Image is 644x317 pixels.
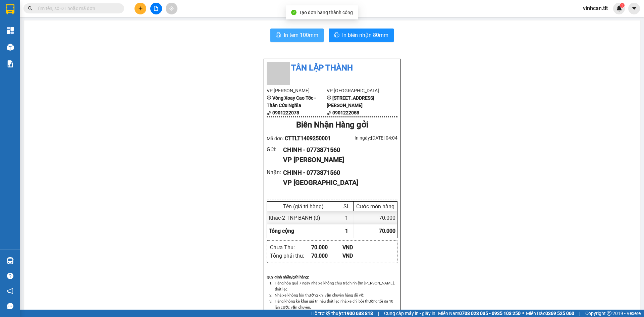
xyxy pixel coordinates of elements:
[607,311,611,316] span: copyright
[28,6,33,11] span: search
[276,32,281,39] span: printer
[332,110,359,115] b: 0901222058
[631,5,637,11] span: caret-down
[342,31,388,39] span: In biên nhận 80mm
[342,252,374,260] div: VND
[7,27,14,34] img: dashboard-icon
[267,274,397,280] div: Quy định nhận/gửi hàng :
[154,6,158,11] span: file-add
[283,155,392,165] div: VP [PERSON_NAME]
[283,168,392,177] div: CHINH - 0773871560
[578,4,613,12] span: vinhcan.tlt
[354,211,397,224] div: 70.000
[267,134,332,143] div: Mã đơn:
[267,119,397,131] div: Biên Nhận Hàng gởi
[327,95,374,108] b: [STREET_ADDRESS][PERSON_NAME]
[438,310,521,317] span: Miền Nam
[384,310,436,317] span: Cung cấp máy in - giấy in:
[378,310,379,317] span: |
[6,4,14,14] img: logo-vxr
[311,252,342,260] div: 70.000
[285,135,331,142] span: CTTLT1409250001
[7,288,13,294] span: notification
[273,280,397,292] li: Hàng hóa quá 7 ngày, nhà xe không chịu trách nhiệm [PERSON_NAME], thất lạc.
[273,298,397,310] li: Hàng không kê khai giá trị nếu thất lạc nhà xe chỉ bồi thường tối đa 10 lần cước vận chuyển.
[329,29,394,42] button: printerIn biên nhận 80mm
[327,96,331,100] span: environment
[267,62,397,74] li: Tân Lập Thành
[135,3,146,14] button: plus
[166,3,177,14] button: aim
[459,311,521,316] strong: 0708 023 035 - 0935 103 250
[267,95,316,108] b: Vòng Xoay Cao Tốc - Thân Cửu Nghĩa
[355,203,395,210] div: Cước món hàng
[37,5,116,12] input: Tìm tên, số ĐT hoặc mã đơn
[269,215,320,221] span: Khác - 2 TNP BÁNH (0)
[522,312,524,315] span: ⚪️
[342,203,352,210] div: SL
[270,29,324,42] button: printerIn tem 100mm
[616,5,622,11] img: icon-new-feature
[299,10,353,15] span: Tạo đơn hàng thành công
[267,110,271,115] span: phone
[267,168,283,176] div: Nhận :
[579,310,580,317] span: |
[621,3,623,8] span: 1
[545,311,574,316] strong: 0369 525 060
[7,257,14,264] img: warehouse-icon
[334,32,339,39] span: printer
[345,228,348,234] span: 1
[267,145,283,154] div: Gửi :
[138,6,143,11] span: plus
[327,87,387,94] li: VP [GEOGRAPHIC_DATA]
[273,292,397,298] li: Nhà xe không bồi thường khi vận chuyển hàng dễ vỡ.
[379,228,395,234] span: 70.000
[283,177,392,188] div: VP [GEOGRAPHIC_DATA]
[169,6,174,11] span: aim
[7,44,14,51] img: warehouse-icon
[150,3,162,14] button: file-add
[7,60,14,67] img: solution-icon
[628,3,640,14] button: caret-down
[269,203,338,210] div: Tên (giá trị hàng)
[291,10,297,15] span: check-circle
[267,87,327,94] li: VP [PERSON_NAME]
[342,243,374,252] div: VND
[270,243,311,252] div: Chưa Thu :
[340,211,354,224] div: 1
[267,96,271,100] span: environment
[272,110,299,115] b: 0901222078
[327,110,331,115] span: phone
[269,228,294,234] span: Tổng cộng
[7,273,13,279] span: question-circle
[311,310,373,317] span: Hỗ trợ kỹ thuật:
[526,310,574,317] span: Miền Bắc
[332,134,397,142] div: In ngày: [DATE] 04:04
[284,31,318,39] span: In tem 100mm
[270,252,311,260] div: Tổng phải thu :
[7,303,13,309] span: message
[311,243,342,252] div: 70.000
[620,3,625,8] sup: 1
[344,311,373,316] strong: 1900 633 818
[283,145,392,155] div: CHINH - 0773871560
